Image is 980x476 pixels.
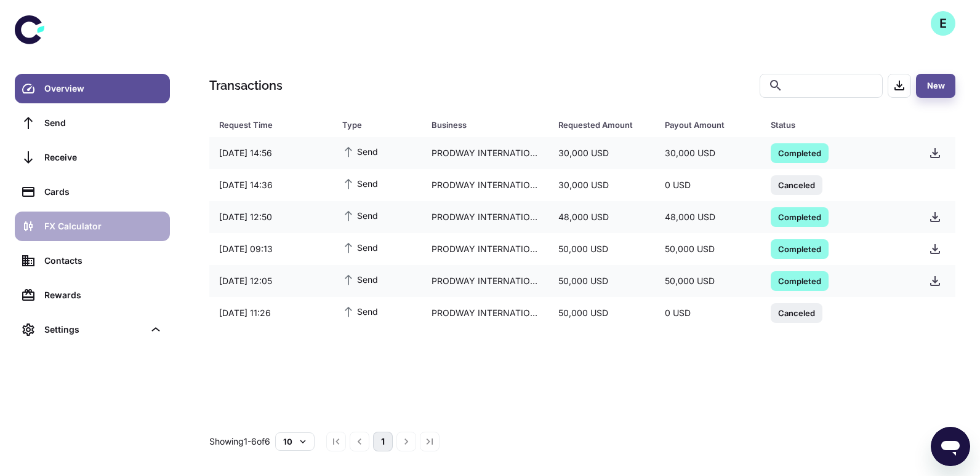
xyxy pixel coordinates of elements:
div: 50,000 USD [548,269,654,293]
span: Payout Amount [665,116,756,133]
div: PRODWAY INTERNATIONAL [422,141,549,165]
div: Payout Amount [665,116,740,133]
div: Overview [44,82,163,95]
span: Requested Amount [558,116,649,133]
div: 0 USD [655,301,761,325]
div: PRODWAY INTERNATIONAL [422,237,549,261]
span: Completed [771,210,829,223]
div: Settings [15,315,170,344]
div: 30,000 USD [548,173,654,197]
div: Rewards [44,288,163,302]
div: Request Time [219,116,311,133]
a: FX Calculator [15,212,170,241]
a: Receive [15,143,170,172]
span: Status [771,116,904,133]
div: Contacts [44,254,163,268]
span: Send [342,304,378,318]
div: 48,000 USD [548,205,654,229]
span: Completed [771,242,829,255]
div: PRODWAY INTERNATIONAL [422,301,549,325]
div: 50,000 USD [655,237,761,261]
a: Send [15,108,170,138]
div: Requested Amount [558,116,633,133]
div: [DATE] 12:05 [209,269,332,293]
span: Canceled [771,306,822,319]
a: Overview [15,74,170,103]
div: [DATE] 14:36 [209,173,332,197]
span: Send [342,272,378,286]
a: Contacts [15,246,170,276]
div: [DATE] 09:13 [209,237,332,261]
div: 30,000 USD [655,141,761,165]
span: Request Time [219,116,327,133]
span: Canceled [771,178,822,191]
div: 30,000 USD [548,141,654,165]
button: New [916,74,955,98]
button: E [931,11,955,36]
a: Rewards [15,280,170,310]
span: Send [342,177,378,190]
div: 50,000 USD [548,237,654,261]
iframe: Button to launch messaging window [931,427,970,466]
span: Completed [771,274,829,287]
div: Type [342,116,401,133]
div: Send [44,116,163,130]
button: page 1 [373,432,393,451]
span: Completed [771,146,829,159]
div: 50,000 USD [655,269,761,293]
div: PRODWAY INTERNATIONAL [422,173,549,197]
div: Settings [44,323,144,336]
p: Showing 1-6 of 6 [209,435,270,448]
div: Receive [44,151,163,164]
div: 50,000 USD [548,301,654,325]
span: Send [342,208,378,222]
div: 48,000 USD [655,205,761,229]
div: [DATE] 14:56 [209,141,332,165]
div: [DATE] 12:50 [209,205,332,229]
nav: pagination navigation [324,432,441,451]
div: [DATE] 11:26 [209,301,332,325]
div: PRODWAY INTERNATIONAL [422,269,549,293]
span: Send [342,240,378,254]
div: FX Calculator [44,220,163,233]
a: Cards [15,177,170,207]
button: 10 [275,432,315,451]
span: Send [342,145,378,158]
div: PRODWAY INTERNATIONAL [422,205,549,229]
h1: Transactions [209,76,283,95]
span: Type [342,116,417,133]
div: Cards [44,185,163,199]
div: Status [771,116,888,133]
div: 0 USD [655,173,761,197]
